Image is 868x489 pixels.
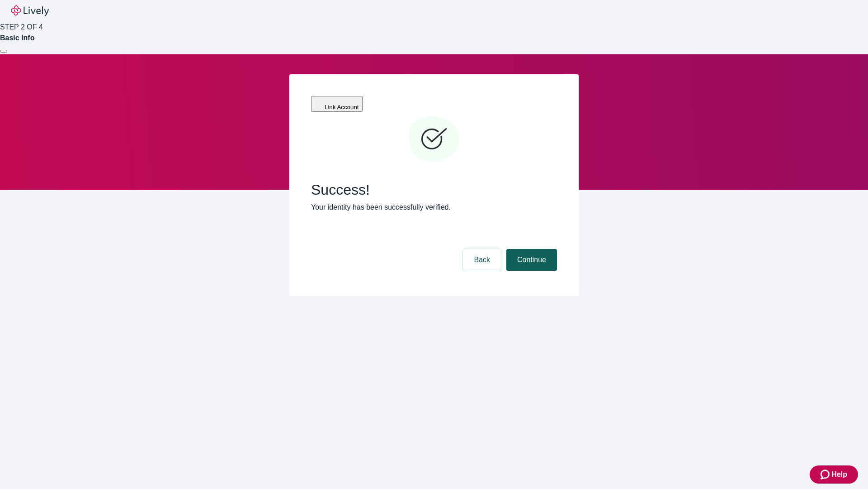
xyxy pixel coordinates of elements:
button: Continue [506,249,557,271]
svg: Checkmark icon [407,112,461,167]
span: Help [831,469,847,480]
img: Lively [11,5,49,16]
span: Success! [311,181,557,198]
button: Link Account [311,96,363,112]
button: Back [463,249,501,271]
svg: Zendesk support icon [821,469,831,480]
p: Your identity has been successfully verified. [311,202,557,213]
button: Zendesk support iconHelp [810,465,858,484]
